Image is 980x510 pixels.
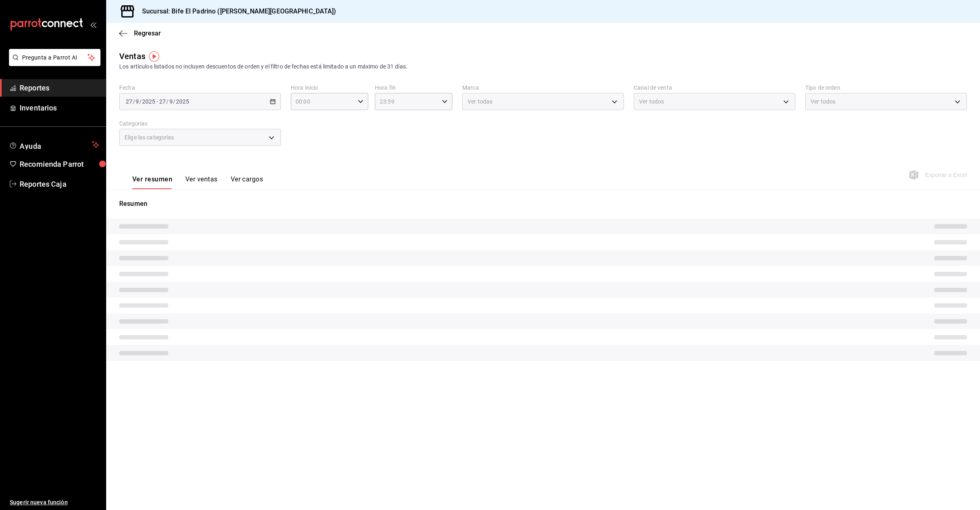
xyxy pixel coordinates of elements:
[90,21,96,28] button: open_drawer_menu
[139,98,142,105] span: /
[375,85,452,91] label: Hora fin
[125,133,174,141] span: Elige las categorías
[119,29,161,37] button: Regresar
[462,85,624,91] label: Marca
[136,7,336,16] h3: Sucursal: Bife El Padrino ([PERSON_NAME][GEOGRAPHIC_DATA])
[132,175,172,189] button: Ver resumen
[185,175,218,189] button: Ver ventas
[119,62,967,71] div: Los artículos listados no incluyen descuentos de orden y el filtro de fechas está limitado a un m...
[231,175,263,189] button: Ver cargos
[134,29,161,37] span: Regresar
[22,53,88,62] span: Pregunta a Parrot AI
[119,50,145,62] div: Ventas
[119,85,281,91] label: Fecha
[133,98,135,105] span: /
[119,121,281,126] label: Categorías
[639,97,664,106] span: Ver todos
[156,98,158,105] span: -
[20,159,99,170] span: Recomienda Parrot
[169,98,173,105] input: --
[20,179,99,190] span: Reportes Caja
[20,102,99,113] span: Inventarios
[811,97,835,106] span: Ver todos
[135,98,139,105] input: --
[6,59,100,68] a: Pregunta a Parrot AI
[291,85,368,91] label: Hora inicio
[9,49,100,66] button: Pregunta a Parrot AI
[634,85,795,91] label: Canal de venta
[805,85,967,91] label: Tipo de orden
[142,98,156,105] input: ----
[166,98,169,105] span: /
[125,98,133,105] input: --
[20,140,89,150] span: Ayuda
[20,82,99,93] span: Reportes
[176,98,189,105] input: ----
[468,97,492,106] span: Ver todas
[132,175,263,189] div: navigation tabs
[173,98,176,105] span: /
[159,98,166,105] input: --
[10,498,99,507] span: Sugerir nueva función
[149,51,159,62] img: Tooltip marker
[119,199,967,209] p: Resumen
